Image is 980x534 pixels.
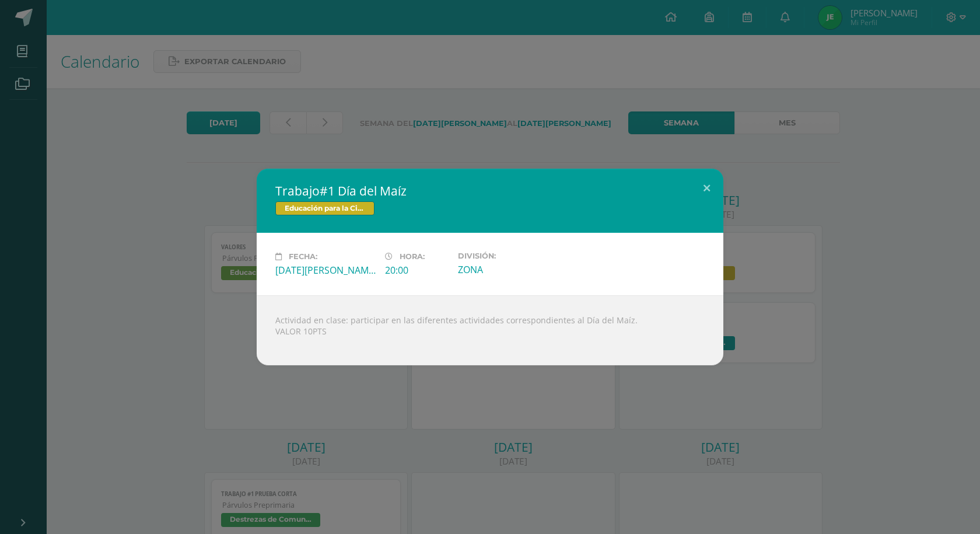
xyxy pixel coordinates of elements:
div: 20:00 [385,264,449,277]
span: Educación para la Ciencia y la Ciudadanía [275,201,374,215]
button: Close (Esc) [690,169,723,208]
h2: Trabajo#1 Día del Maíz [275,183,705,199]
span: Fecha: [289,252,317,261]
label: División: [458,252,558,260]
div: Actividad en clase: participar en las diferentes actividades correspondientes al Día del Maíz. VA... [257,295,723,365]
div: [DATE][PERSON_NAME] [275,264,376,277]
span: Hora: [400,252,425,261]
div: ZONA [458,263,558,276]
